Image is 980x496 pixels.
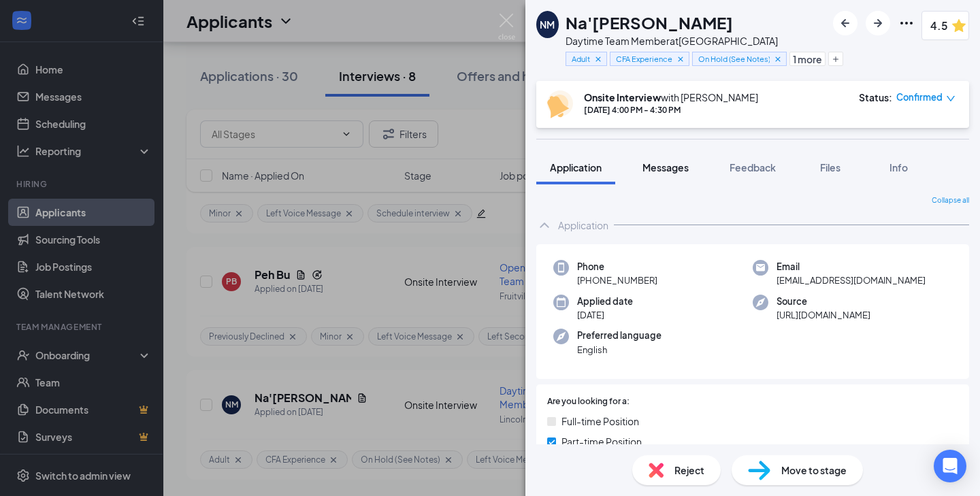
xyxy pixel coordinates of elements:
span: Source [777,295,870,308]
span: Phone [577,260,657,274]
div: [DATE] 4:00 PM - 4:30 PM [584,104,758,116]
span: Confirmed [896,90,943,104]
div: Application [558,218,608,232]
span: English [577,343,661,357]
b: Onsite Interview [584,91,661,103]
svg: Ellipses [898,15,915,31]
span: Adult [572,53,590,65]
svg: Cross [676,54,685,64]
button: ArrowRight [866,11,890,35]
div: NM [540,18,555,31]
h1: Na'[PERSON_NAME] [566,11,733,34]
span: [PHONE_NUMBER] [577,274,657,287]
div: Open Intercom Messenger [934,450,966,482]
span: Email [777,260,926,274]
div: Status : [859,90,892,104]
span: down [946,94,955,103]
span: Move to stage [781,463,847,478]
span: CFA Experience [616,53,672,65]
button: ArrowLeftNew [833,11,857,35]
span: On Hold (See Notes) [698,53,770,65]
span: Application [550,161,602,173]
span: [EMAIL_ADDRESS][DOMAIN_NAME] [777,274,926,287]
span: Preferred language [577,329,661,342]
svg: ArrowRight [870,15,886,31]
span: Full-time Position [561,414,639,429]
span: 4.5 [930,17,948,34]
span: Messages [642,161,689,173]
svg: Cross [773,54,783,64]
button: Plus [828,52,843,66]
span: Reject [674,463,704,478]
span: [URL][DOMAIN_NAME] [777,308,870,322]
span: Feedback [730,161,776,173]
span: Part-time Position [561,434,642,449]
button: 1 more [789,52,826,66]
svg: Cross [593,54,603,64]
span: Are you looking for a: [547,395,630,408]
div: Daytime Team Member at [GEOGRAPHIC_DATA] [566,34,826,48]
span: [DATE] [577,308,633,322]
svg: ChevronUp [536,217,553,233]
span: Collapse all [932,195,969,206]
div: with [PERSON_NAME] [584,90,758,104]
span: Applied date [577,295,633,308]
svg: Plus [832,55,840,63]
span: Files [820,161,840,173]
span: Info [889,161,908,173]
svg: ArrowLeftNew [837,15,853,31]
